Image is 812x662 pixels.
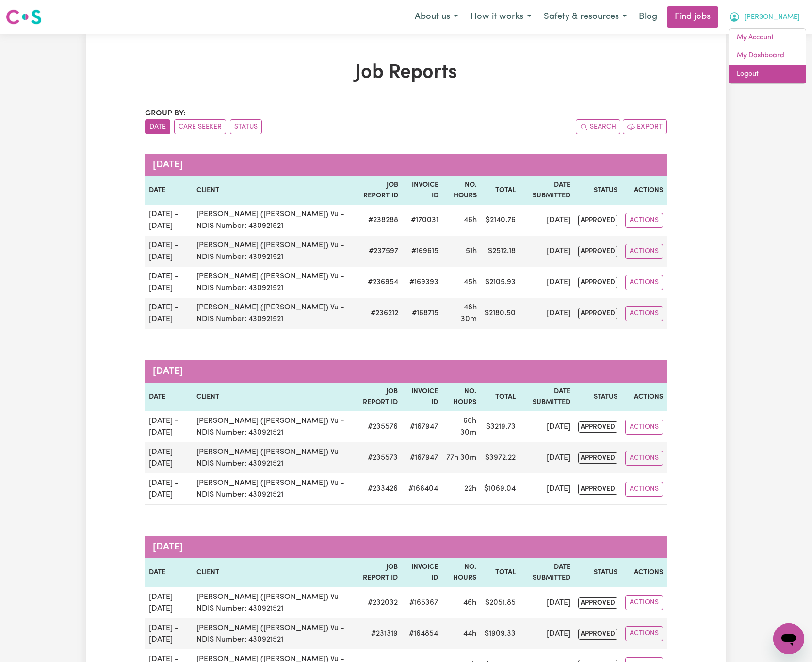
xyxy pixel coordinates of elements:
td: #165367 [402,587,442,618]
td: [PERSON_NAME] ([PERSON_NAME]) Vu - NDIS Number: 430921521 [193,411,354,442]
th: Client [193,558,354,587]
th: Date [145,558,193,587]
th: Date Submitted [520,558,574,587]
td: [PERSON_NAME] ([PERSON_NAME]) Vu - NDIS Number: 430921521 [193,236,355,267]
td: #170031 [402,205,442,236]
button: About us [408,7,464,27]
td: $ 2180.50 [481,298,520,329]
th: Invoice ID [402,383,442,411]
button: sort invoices by care seeker [174,119,226,134]
div: My Account [729,28,806,84]
td: #167947 [402,442,442,473]
button: sort invoices by paid status [230,119,262,134]
th: No. Hours [442,176,481,205]
th: Invoice ID [402,558,442,587]
td: $ 2512.18 [481,236,520,267]
td: [DATE] [520,618,574,649]
td: [DATE] - [DATE] [145,411,193,442]
th: Date [145,176,193,205]
th: Actions [621,558,667,587]
td: [PERSON_NAME] ([PERSON_NAME]) Vu - NDIS Number: 430921521 [193,205,355,236]
td: [PERSON_NAME] ([PERSON_NAME]) Vu - NDIS Number: 430921521 [193,442,354,473]
td: # 232032 [354,587,402,618]
td: # 235576 [354,411,401,442]
h1: Job Reports [145,61,667,84]
th: Actions [621,176,667,205]
td: # 237597 [355,236,402,267]
td: [DATE] - [DATE] [145,236,193,267]
button: Search [576,119,620,134]
td: [DATE] - [DATE] [145,473,193,505]
td: #168715 [402,298,442,329]
td: [DATE] [520,267,574,298]
th: Client [193,383,354,411]
td: [DATE] [520,587,574,618]
a: My Dashboard [729,47,806,65]
td: [PERSON_NAME] ([PERSON_NAME]) Vu - NDIS Number: 430921521 [193,267,355,298]
th: Date Submitted [520,383,574,411]
button: Export [623,119,667,134]
th: Client [193,176,355,205]
button: Actions [625,451,663,466]
span: approved [578,484,617,495]
td: [DATE] [520,473,574,505]
th: Actions [621,383,667,411]
button: My Account [722,7,806,27]
td: #164854 [402,618,442,649]
span: 22 hours [464,485,476,493]
td: [DATE] - [DATE] [145,298,193,329]
th: Total [480,383,520,411]
span: 44 hours [463,630,476,638]
a: Logout [729,65,806,83]
th: Invoice ID [402,176,442,205]
span: approved [578,629,617,640]
caption: [DATE] [145,360,667,383]
span: approved [578,421,617,433]
th: Total [481,176,520,205]
td: [DATE] [520,236,574,267]
img: Careseekers logo [6,8,42,26]
td: #166404 [402,473,442,505]
span: approved [578,277,617,288]
td: #167947 [402,411,442,442]
button: Actions [625,482,663,497]
th: No. Hours [442,558,480,587]
button: Actions [625,213,663,228]
button: Actions [625,626,663,641]
td: # 235573 [354,442,401,473]
span: 51 hours [466,247,477,255]
td: [DATE] [520,442,574,473]
button: Actions [625,275,663,290]
span: approved [578,308,617,319]
th: Date [145,383,193,411]
span: approved [578,597,617,609]
th: Status [574,176,621,205]
th: Job Report ID [354,383,401,411]
td: $ 3972.22 [480,442,520,473]
caption: [DATE] [145,536,667,558]
td: [DATE] - [DATE] [145,267,193,298]
caption: [DATE] [145,154,667,176]
td: [DATE] [520,205,574,236]
td: [PERSON_NAME] ([PERSON_NAME]) Vu - NDIS Number: 430921521 [193,618,354,649]
span: 66 hours 30 minutes [460,417,476,436]
span: 45 hours [464,278,477,286]
td: [PERSON_NAME] ([PERSON_NAME]) Vu - NDIS Number: 430921521 [193,587,354,618]
td: $ 2051.85 [480,587,520,618]
button: Actions [625,306,663,321]
td: $ 1909.33 [480,618,520,649]
th: No. Hours [442,383,480,411]
span: Group by: [145,110,186,117]
a: Careseekers logo [6,6,42,28]
button: How it works [464,7,537,27]
button: sort invoices by date [145,119,170,134]
th: Date Submitted [520,176,574,205]
th: Job Report ID [354,558,402,587]
td: $ 2140.76 [481,205,520,236]
button: Actions [625,595,663,610]
th: Job Report ID [355,176,402,205]
span: [PERSON_NAME] [744,12,800,23]
button: Actions [625,420,663,435]
td: [DATE] - [DATE] [145,442,193,473]
td: $ 3219.73 [480,411,520,442]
